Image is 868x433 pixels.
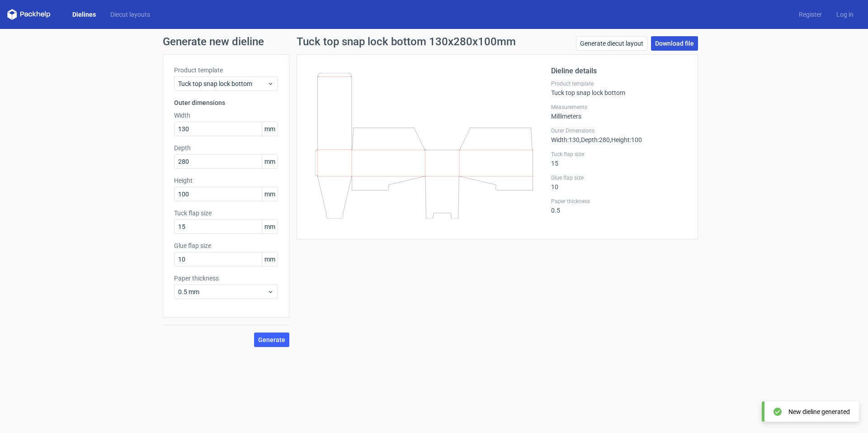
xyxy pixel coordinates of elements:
[610,136,642,143] span: , Height : 100
[551,104,687,111] label: Measurements
[262,122,278,136] span: mm
[174,143,278,152] label: Depth
[551,151,687,158] label: Tuck flap size
[551,198,687,214] div: 0.5
[651,36,698,51] a: Download file
[103,10,157,19] a: Diecut layouts
[174,111,278,120] label: Width
[174,241,278,250] label: Glue flap size
[258,337,285,343] span: Generate
[551,127,687,134] label: Outer Dimensions
[551,174,687,181] label: Glue flap size
[262,187,278,201] span: mm
[174,274,278,283] label: Paper thickness
[792,10,829,19] a: Register
[297,36,516,47] h1: Tuck top snap lock bottom 130x280x100mm
[178,79,267,88] span: Tuck top snap lock bottom
[174,66,278,75] label: Product template
[551,198,687,205] label: Paper thickness
[178,287,267,296] span: 0.5 mm
[829,10,861,19] a: Log in
[163,36,705,47] h1: Generate new dieline
[262,220,278,233] span: mm
[551,174,687,190] div: 10
[174,176,278,185] label: Height
[262,155,278,168] span: mm
[65,10,103,19] a: Dielines
[551,80,687,96] div: Tuck top snap lock bottom
[580,136,610,143] span: , Depth : 280
[551,80,687,87] label: Product template
[788,407,850,416] div: New dieline generated
[174,209,278,218] label: Tuck flap size
[576,36,647,51] a: Generate diecut layout
[551,66,687,76] h2: Dieline details
[262,252,278,266] span: mm
[254,333,289,347] button: Generate
[551,151,687,167] div: 15
[551,136,580,143] span: Width : 130
[551,104,687,120] div: Millimeters
[174,98,278,107] h3: Outer dimensions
